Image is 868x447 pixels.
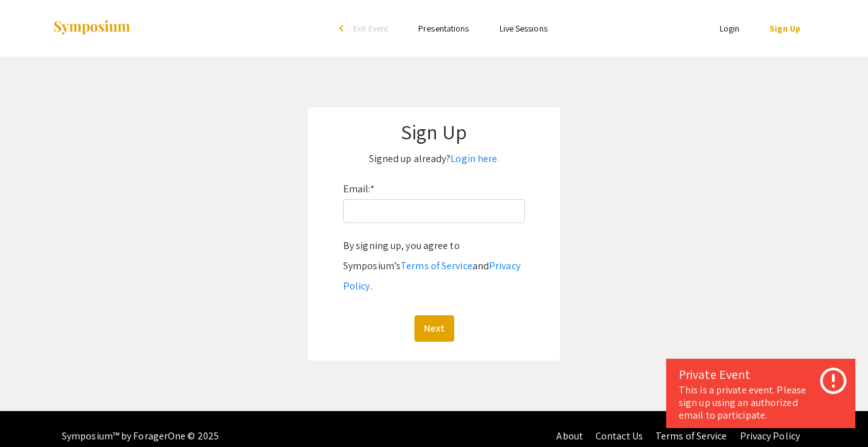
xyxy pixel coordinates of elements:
a: Terms of Service [655,429,727,443]
h1: Sign Up [320,120,548,144]
button: Next [414,315,454,342]
a: Privacy Policy [740,429,800,443]
label: Email: [343,179,375,199]
span: Exit Event [353,23,388,34]
img: Symposium by ForagerOne [52,20,131,37]
a: Login here. [450,152,499,165]
a: Contact Us [595,429,643,443]
a: About [556,429,583,443]
a: Sign Up [770,23,801,34]
a: Privacy Policy [343,259,520,293]
a: Terms of Service [401,259,472,272]
p: Signed up already? [320,149,548,169]
a: Presentations [418,23,469,34]
div: Private Event [679,365,843,384]
div: By signing up, you agree to Symposium’s and . [343,236,525,296]
a: Login [720,23,740,34]
div: This is a private event. Please sign up using an authorized email to participate. [679,384,843,422]
iframe: Chat [814,390,859,438]
a: Live Sessions [500,23,548,34]
div: arrow_back_ios [339,25,347,32]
